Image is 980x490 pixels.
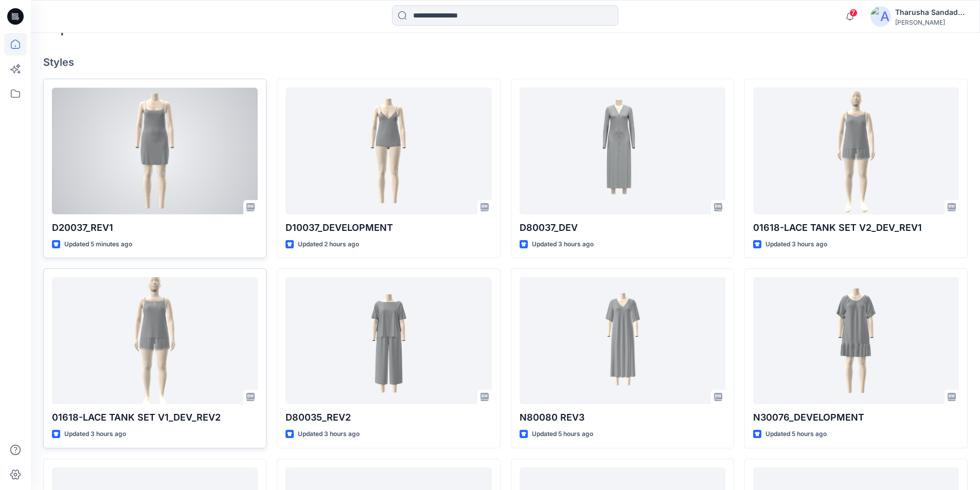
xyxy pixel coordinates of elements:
p: D10037_DEVELOPMENT [286,221,491,235]
a: N30076_DEVELOPMENT [753,277,959,404]
div: [PERSON_NAME] [895,19,967,26]
p: Updated 3 hours ago [298,429,360,440]
p: D20037_REV1 [52,221,258,235]
p: N80080 REV3 [520,410,725,425]
p: Updated 2 hours ago [298,239,359,250]
p: D80035_REV2 [286,410,491,425]
img: avatar [870,6,891,27]
p: Updated 5 minutes ago [64,239,132,250]
a: D80035_REV2 [286,277,491,404]
p: 01618-LACE TANK SET V2_DEV_REV1 [753,221,959,235]
p: Updated 3 hours ago [64,429,126,440]
p: N30076_DEVELOPMENT [753,410,959,425]
div: Tharusha Sandadeepa [895,6,967,19]
a: D20037_REV1 [52,87,258,214]
span: 7 [849,9,858,17]
a: N80080 REV3 [520,277,725,404]
p: D80037_DEV [520,221,725,235]
a: D80037_DEV [520,87,725,214]
h4: Styles [43,56,968,68]
p: Updated 3 hours ago [765,239,827,250]
p: Updated 5 hours ago [532,429,593,440]
h2: Explore [43,19,95,35]
p: 01618-LACE TANK SET V1_DEV_REV2 [52,410,258,425]
a: 01618-LACE TANK SET V1_DEV_REV2 [52,277,258,404]
a: 01618-LACE TANK SET V2_DEV_REV1 [753,87,959,214]
p: Updated 3 hours ago [532,239,594,250]
p: Updated 5 hours ago [765,429,827,440]
a: D10037_DEVELOPMENT [286,87,491,214]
